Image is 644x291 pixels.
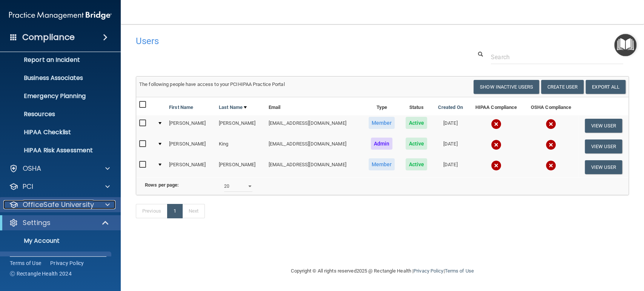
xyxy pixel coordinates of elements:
td: [PERSON_NAME] [216,115,266,136]
a: Privacy Policy [413,268,443,274]
p: Business Associates [5,74,108,82]
span: Admin [371,138,393,150]
td: [PERSON_NAME] [166,115,216,136]
a: Terms of Use [10,259,41,267]
span: Active [406,138,427,150]
button: Show Inactive Users [473,80,539,94]
a: OfficeSafe University [9,200,110,209]
p: Resources [5,110,108,118]
div: Copyright © All rights reserved 2025 @ Rectangle Health | | [245,259,520,283]
td: [DATE] [432,157,468,177]
th: Status [400,97,432,115]
button: View User [585,139,622,153]
a: Settings [9,218,109,227]
td: [EMAIL_ADDRESS][DOMAIN_NAME] [266,115,363,136]
a: PCI [9,182,110,191]
p: HIPAA Checklist [5,129,108,136]
td: [EMAIL_ADDRESS][DOMAIN_NAME] [266,136,363,157]
button: Open Resource Center [614,34,636,56]
a: Previous [136,204,168,218]
a: Next [182,204,205,218]
a: Created On [438,103,463,112]
a: First Name [169,103,193,112]
th: OSHA Compliance [524,97,578,115]
td: [PERSON_NAME] [166,136,216,157]
td: [PERSON_NAME] [216,157,266,177]
span: Active [406,158,427,170]
span: The following people have access to your PCIHIPAA Practice Portal [139,81,285,87]
span: Member [369,117,395,129]
a: Privacy Policy [50,259,84,267]
h4: Compliance [22,32,75,43]
p: PCI [23,182,33,191]
button: Create User [541,80,584,94]
p: My Users [5,255,108,263]
p: Emergency Planning [5,92,108,100]
th: HIPAA Compliance [468,97,524,115]
p: My Account [5,237,108,245]
img: cross.ca9f0e7f.svg [491,139,501,150]
a: Terms of Use [444,268,473,274]
input: Search [491,50,623,64]
span: Active [406,117,427,129]
a: Last Name [219,103,247,112]
a: Export All [586,80,626,94]
p: OfficeSafe University [23,200,94,209]
td: [PERSON_NAME] [166,157,216,177]
a: 1 [167,204,183,218]
td: [EMAIL_ADDRESS][DOMAIN_NAME] [266,157,363,177]
b: Rows per page: [145,182,179,188]
a: OSHA [9,164,110,173]
td: [DATE] [432,115,468,136]
th: Email [266,97,363,115]
img: cross.ca9f0e7f.svg [546,139,556,150]
p: OSHA [23,164,41,173]
td: [DATE] [432,136,468,157]
img: cross.ca9f0e7f.svg [491,160,501,171]
span: Ⓒ Rectangle Health 2024 [10,270,72,277]
button: View User [585,160,622,174]
p: Settings [23,218,51,227]
span: Member [369,158,395,170]
img: PMB logo [9,8,112,23]
img: cross.ca9f0e7f.svg [491,119,501,129]
img: cross.ca9f0e7f.svg [546,119,556,129]
th: Type [363,97,401,115]
td: King [216,136,266,157]
img: cross.ca9f0e7f.svg [546,160,556,171]
p: HIPAA Risk Assessment [5,147,108,154]
button: View User [585,119,622,133]
h4: Users [136,36,419,46]
p: Report an Incident [5,56,108,64]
